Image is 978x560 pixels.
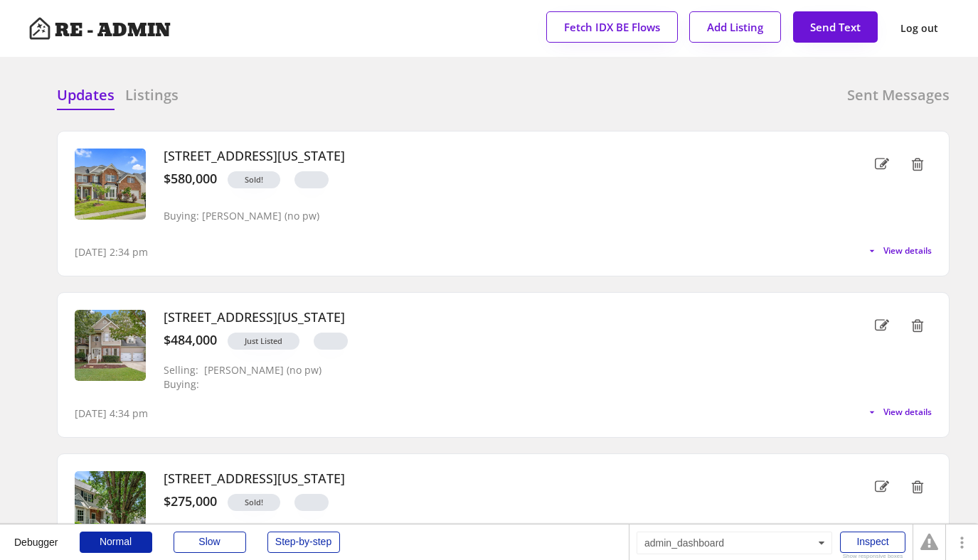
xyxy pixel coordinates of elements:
div: Buying: [164,379,218,391]
h4: RE - ADMIN [55,21,171,40]
div: admin_dashboard [637,532,832,554]
div: Show responsive boxes [840,554,905,559]
img: 20251002174719394394000000-o.jpg [75,310,146,381]
button: View details [866,245,932,257]
div: [DATE] 4:34 pm [75,406,148,421]
div: [DATE] 2:34 pm [75,245,148,259]
img: Artboard%201%20copy%203.svg [28,17,51,40]
button: View details [866,406,932,418]
div: Buying: [PERSON_NAME] (no pw) [164,210,319,222]
button: Add Listing [689,11,781,43]
span: View details [883,408,932,416]
h6: Updates [57,85,115,105]
h3: [STREET_ADDRESS][US_STATE] [164,471,811,487]
button: Send Text [793,11,878,43]
h6: Listings [125,85,179,105]
div: $484,000 [164,333,217,348]
span: View details [883,247,932,255]
h3: [STREET_ADDRESS][US_STATE] [164,310,811,325]
img: 20250527155358574334000000-o.jpg [75,149,146,220]
div: Slow [174,532,246,553]
div: $580,000 [164,171,217,187]
img: 20250606025807903094000000-o.jpg [75,471,146,542]
div: Normal [80,532,152,553]
div: Inspect [840,532,905,553]
div: Selling: [PERSON_NAME] (no pw) [164,365,321,377]
button: Sold! [228,171,280,188]
div: Step-by-step [267,532,340,553]
div: Debugger [14,524,58,547]
button: Sold! [228,494,280,511]
div: $275,000 [164,494,217,510]
h6: Sent Messages [847,85,950,105]
button: Log out [889,12,950,45]
h3: [STREET_ADDRESS][US_STATE] [164,149,811,164]
button: Just Listed [228,333,299,350]
button: Fetch IDX BE Flows [546,11,678,43]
